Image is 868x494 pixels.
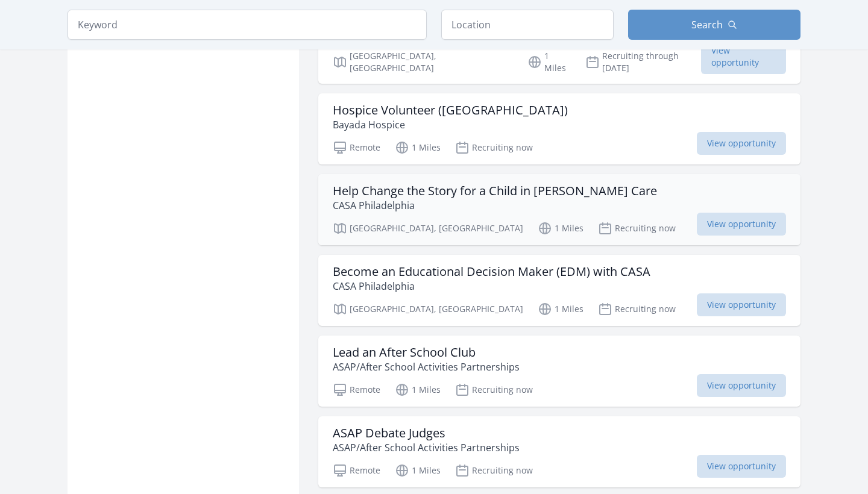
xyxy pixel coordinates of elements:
input: Keyword [68,10,427,40]
p: Recruiting now [455,463,533,478]
h3: Hospice Volunteer ([GEOGRAPHIC_DATA]) [333,103,568,117]
p: Recruiting now [455,383,533,397]
p: 1 Miles [395,463,441,478]
a: ASAP Debate Judges ASAP/After School Activities Partnerships Remote 1 Miles Recruiting now View o... [318,416,800,487]
p: CASA Philadelphia [333,198,657,213]
h3: Become an Educational Decision Maker (EDM) with CASA [333,264,650,279]
a: Help Change the Story for a Child in [PERSON_NAME] Care CASA Philadelphia [GEOGRAPHIC_DATA], [GEO... [318,174,800,245]
p: 1 Miles [538,302,583,316]
h3: Lead an After School Club [333,345,520,360]
a: Lead an After School Club ASAP/After School Activities Partnerships Remote 1 Miles Recruiting now... [318,336,800,407]
p: Recruiting now [598,302,676,316]
button: Search [628,10,800,40]
span: View opportunity [697,213,786,236]
p: [GEOGRAPHIC_DATA], [GEOGRAPHIC_DATA] [333,50,513,74]
h3: Help Change the Story for a Child in [PERSON_NAME] Care [333,184,657,198]
p: Recruiting now [598,221,676,236]
span: View opportunity [697,293,786,316]
p: CASA Philadelphia [333,279,650,293]
h3: ASAP Debate Judges [333,426,520,440]
p: [GEOGRAPHIC_DATA], [GEOGRAPHIC_DATA] [333,221,523,236]
p: Remote [333,140,380,155]
p: Remote [333,383,380,397]
span: Search [691,17,723,32]
p: 1 Miles [527,50,571,74]
input: Location [441,10,614,40]
span: View opportunity [697,455,786,478]
p: 1 Miles [395,140,441,155]
p: 1 Miles [538,221,583,236]
p: 1 Miles [395,383,441,397]
p: Remote [333,463,380,478]
span: View opportunity [701,39,786,74]
p: [GEOGRAPHIC_DATA], [GEOGRAPHIC_DATA] [333,302,523,316]
span: View opportunity [697,374,786,397]
a: Hospice Volunteer ([GEOGRAPHIC_DATA]) Bayada Hospice Remote 1 Miles Recruiting now View opportunity [318,93,800,164]
p: ASAP/After School Activities Partnerships [333,360,520,374]
p: Bayada Hospice [333,117,568,132]
p: Recruiting now [455,140,533,155]
span: View opportunity [697,132,786,155]
a: Become an Educational Decision Maker (EDM) with CASA CASA Philadelphia [GEOGRAPHIC_DATA], [GEOGRA... [318,255,800,326]
p: Recruiting through [DATE] [585,50,702,74]
p: ASAP/After School Activities Partnerships [333,440,520,455]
